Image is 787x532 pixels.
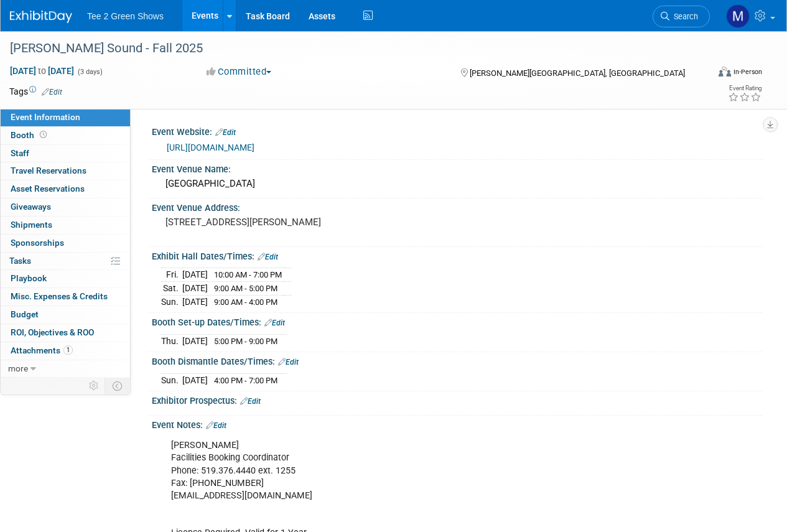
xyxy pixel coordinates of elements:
span: Misc. Expenses & Credits [11,291,108,301]
td: [DATE] [182,295,208,308]
span: more [8,363,28,373]
span: (3 days) [77,68,103,76]
a: Event Information [1,109,130,126]
span: Shipments [11,220,52,230]
div: Event Notes: [152,416,762,432]
pre: [STREET_ADDRESS][PERSON_NAME] [165,217,393,228]
div: Booth Dismantle Dates/Times: [152,352,762,368]
span: 10:00 AM - 7:00 PM [214,270,282,279]
span: Search [669,12,698,21]
td: [DATE] [182,334,208,347]
span: 9:00 AM - 4:00 PM [214,297,277,307]
a: Budget [1,306,130,324]
button: Committed [202,65,276,78]
span: Playbook [11,273,47,283]
span: [PERSON_NAME][GEOGRAPHIC_DATA], [GEOGRAPHIC_DATA] [470,68,685,78]
a: Edit [42,88,62,96]
img: ExhibitDay [10,11,72,23]
a: Search [653,6,710,27]
div: [GEOGRAPHIC_DATA] [161,174,753,194]
span: Tee 2 Green Shows [87,11,164,21]
div: In-Person [733,67,762,77]
a: Travel Reservations [1,162,130,180]
span: Giveaways [11,202,51,212]
img: Format-Inperson.png [719,67,731,77]
td: Fri. [161,268,182,282]
span: [DATE] [DATE] [9,65,75,77]
span: Booth [11,130,49,140]
td: [DATE] [182,373,208,386]
img: Michael Kruger [726,4,750,28]
td: Sat. [161,282,182,296]
a: Asset Reservations [1,180,130,198]
a: Playbook [1,270,130,287]
span: Booth not reserved yet [37,130,49,139]
a: Staff [1,145,130,162]
td: [DATE] [182,282,208,296]
span: 4:00 PM - 7:00 PM [214,376,277,385]
a: Edit [240,397,261,406]
span: 1 [63,345,73,355]
div: Event Venue Address: [152,198,762,214]
span: Attachments [11,345,73,355]
a: ROI, Objectives & ROO [1,324,130,342]
span: Tasks [9,256,31,266]
span: Budget [11,309,39,319]
a: more [1,360,130,378]
td: Tags [9,85,62,98]
a: Edit [278,358,299,366]
span: Travel Reservations [11,166,86,175]
a: Edit [206,421,226,430]
span: to [36,66,48,76]
div: Booth Set-up Dates/Times: [152,313,762,329]
div: [PERSON_NAME] Sound - Fall 2025 [6,37,698,60]
td: Toggle Event Tabs [105,378,131,394]
a: Tasks [1,253,130,270]
span: Event Information [11,112,80,122]
td: Sun. [161,373,182,386]
td: [DATE] [182,268,208,282]
div: Event Venue Name: [152,160,762,175]
td: Thu. [161,334,182,347]
div: Event Rating [728,85,761,91]
a: Giveaways [1,198,130,216]
a: Edit [258,253,278,261]
div: Event Website: [152,123,762,139]
a: Booth [1,127,130,144]
span: Sponsorships [11,238,64,248]
span: 9:00 AM - 5:00 PM [214,284,277,293]
a: Edit [264,319,285,327]
div: Exhibitor Prospectus: [152,391,762,408]
a: Shipments [1,217,130,234]
a: [URL][DOMAIN_NAME] [167,142,254,152]
td: Sun. [161,295,182,308]
a: Edit [215,128,236,137]
a: Sponsorships [1,235,130,252]
span: Asset Reservations [11,184,85,194]
a: Misc. Expenses & Credits [1,288,130,306]
div: Event Format [652,65,762,83]
td: Personalize Event Tab Strip [83,378,105,394]
a: Attachments1 [1,342,130,360]
span: Staff [11,148,29,158]
span: 5:00 PM - 9:00 PM [214,337,277,346]
span: ROI, Objectives & ROO [11,327,94,337]
div: Exhibit Hall Dates/Times: [152,247,762,263]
